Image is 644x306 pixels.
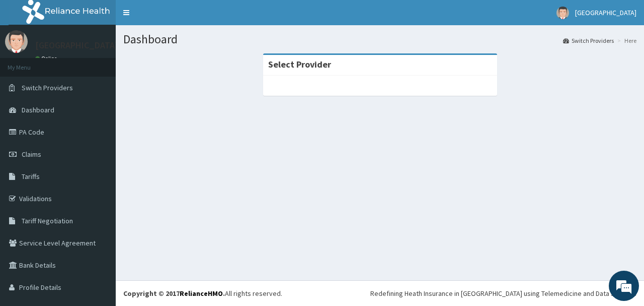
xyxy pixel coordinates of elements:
h1: Dashboard [123,33,636,46]
img: User Image [556,7,569,19]
span: Claims [22,150,41,159]
span: Switch Providers [22,83,73,92]
p: [GEOGRAPHIC_DATA] [35,41,118,50]
span: Dashboard [22,105,54,114]
strong: Select Provider [268,58,331,70]
div: Redefining Heath Insurance in [GEOGRAPHIC_DATA] using Telemedicine and Data Science! [370,288,636,298]
a: Switch Providers [563,36,614,45]
footer: All rights reserved. [116,280,644,306]
a: RelianceHMO [180,289,223,298]
span: Tariffs [22,172,40,181]
strong: Copyright © 2017 . [123,289,225,298]
a: Online [35,55,59,62]
span: Tariff Negotiation [22,216,73,225]
span: [GEOGRAPHIC_DATA] [575,8,636,17]
li: Here [615,36,636,45]
img: User Image [5,30,28,53]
